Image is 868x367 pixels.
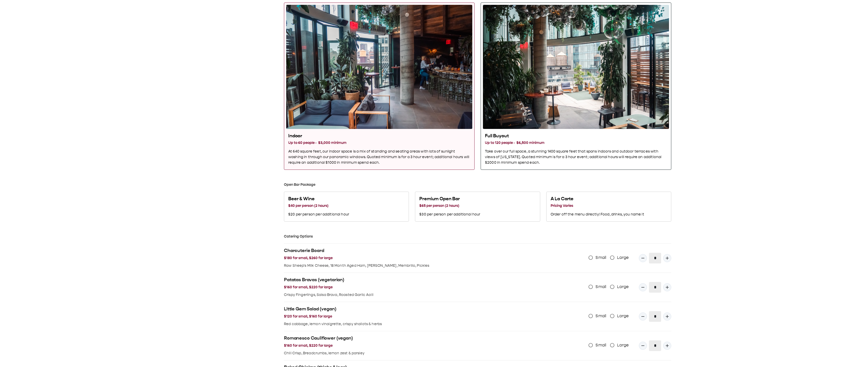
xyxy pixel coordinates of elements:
[415,192,540,222] button: Premium Open Bar
[551,196,644,202] h2: A La Carte
[617,284,629,290] span: Large
[284,263,541,269] p: Raw Sheep's Milk Cheese, 18 Month Aged Ham, [PERSON_NAME], Membrillo, Pickles
[595,255,606,261] span: Small
[419,196,480,202] h2: Premium Open Bar
[288,140,470,146] h3: Up to 60 people · $3,000 minimum
[288,133,470,139] h2: Indoor
[284,182,671,188] h3: Open Bar Package
[284,314,541,319] h3: $120 for small, $160 for large
[284,248,541,254] h2: Charcuterie Board
[546,192,671,222] button: A La Carte
[639,282,671,293] div: Quantity Input
[288,212,349,217] p: $20 per person per additional hour
[419,203,480,209] h3: $65 per person (2 hours)
[288,203,349,209] h3: $40 per person (2 hours)
[551,203,644,209] h3: Pricing Varies
[284,255,541,261] h3: $180 for small, $260 for large
[284,306,541,312] h2: Little Gem Salad (vegan)
[284,277,541,283] h2: Patatas Bravas (vegetarian)
[284,3,475,170] button: Indoor
[284,343,541,348] h3: $160 for small, $220 for large
[639,253,671,263] div: Quantity Input
[595,313,606,319] span: Small
[284,335,541,341] h2: Romanesco Cauliflower (vegan)
[485,133,667,139] h2: Full Buyout
[617,255,629,261] span: Large
[485,140,667,146] h3: Up to 120 people · $6,500 minimum
[284,192,671,222] div: Select one
[639,340,671,351] div: Quantity Input
[284,285,541,290] h3: $160 for small, $220 for large
[481,3,671,170] button: Full Buyout
[284,351,541,356] p: Chili Crisp, Breadcrumbs, lemon zest & parsley
[617,342,629,348] span: Large
[284,321,541,327] p: Red cabbage, lemon vinaigrette, crispy shallots & herbs
[284,292,541,298] p: Crispy Fingerlings, Salsa Brava, Roasted Garlic Aoili
[419,212,480,217] p: $30 per person per additional hour
[551,212,644,217] p: Order off the menu directly! Food, drinks, you name it
[284,234,671,239] h3: Catering Options
[288,149,470,165] p: At 640 square feet, our indoor space is a mix of standing and seating areas with lots of sunlight...
[284,192,409,222] button: Beer & Wine
[639,311,671,322] div: Quantity Input
[485,149,667,165] p: Take over our full space, a stunning 1400 square feet that spans indoors and outdoor terraces wit...
[595,284,606,290] span: Small
[288,196,349,202] h2: Beer & Wine
[595,342,606,348] span: Small
[617,313,629,319] span: Large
